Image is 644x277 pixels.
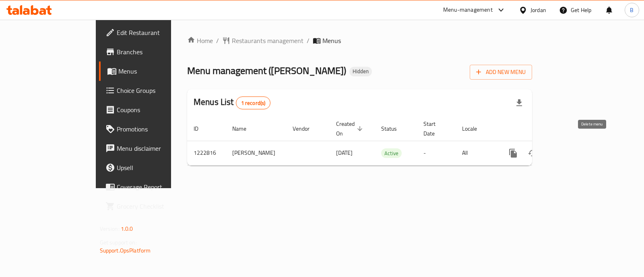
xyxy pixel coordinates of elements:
[349,67,372,76] div: Hidden
[232,36,303,45] span: Restaurants management
[117,201,197,211] span: Grocery Checklist
[236,99,270,107] span: 1 record(s)
[187,62,346,80] span: Menu management ( [PERSON_NAME] )
[99,23,203,42] a: Edit Restaurant
[216,36,219,45] li: /
[293,124,320,133] span: Vendor
[470,65,532,80] button: Add New Menu
[381,124,407,133] span: Status
[187,36,532,45] nav: breadcrumb
[530,6,546,14] div: Jordan
[417,141,456,165] td: -
[222,36,303,45] a: Restaurants management
[117,182,197,192] span: Coverage Report
[349,68,372,75] span: Hidden
[336,148,353,158] span: [DATE]
[99,62,203,81] a: Menus
[99,81,203,100] a: Choice Groups
[307,36,310,45] li: /
[232,124,257,133] span: Name
[630,6,634,14] span: B
[100,237,137,248] span: Get support on:
[322,36,341,45] span: Menus
[423,119,446,138] span: Start Date
[336,119,365,138] span: Created On
[121,224,133,234] span: 1.0.0
[100,224,120,234] span: Version:
[117,105,197,115] span: Coupons
[462,124,487,133] span: Locale
[117,163,197,172] span: Upsell
[99,100,203,119] a: Coupons
[99,119,203,139] a: Promotions
[117,144,197,153] span: Menu disclaimer
[118,66,197,76] span: Menus
[117,47,197,57] span: Branches
[99,197,203,216] a: Grocery Checklist
[117,124,197,134] span: Promotions
[476,67,526,77] span: Add New Menu
[194,124,209,133] span: ID
[117,28,197,37] span: Edit Restaurant
[523,144,542,163] button: Change Status
[99,158,203,177] a: Upsell
[497,117,587,141] th: Actions
[381,148,402,158] div: Active
[99,42,203,62] a: Branches
[100,245,151,256] a: Support.OpsPlatform
[187,117,587,166] table: enhanced table
[187,141,226,165] td: 1222816
[236,96,271,109] div: Total records count
[510,93,529,113] div: Export file
[456,141,497,165] td: All
[504,144,523,163] button: more
[443,5,493,15] div: Menu-management
[99,139,203,158] a: Menu disclaimer
[194,96,270,109] h2: Menus List
[117,86,197,95] span: Choice Groups
[99,177,203,197] a: Coverage Report
[226,141,286,165] td: [PERSON_NAME]
[381,149,402,158] span: Active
